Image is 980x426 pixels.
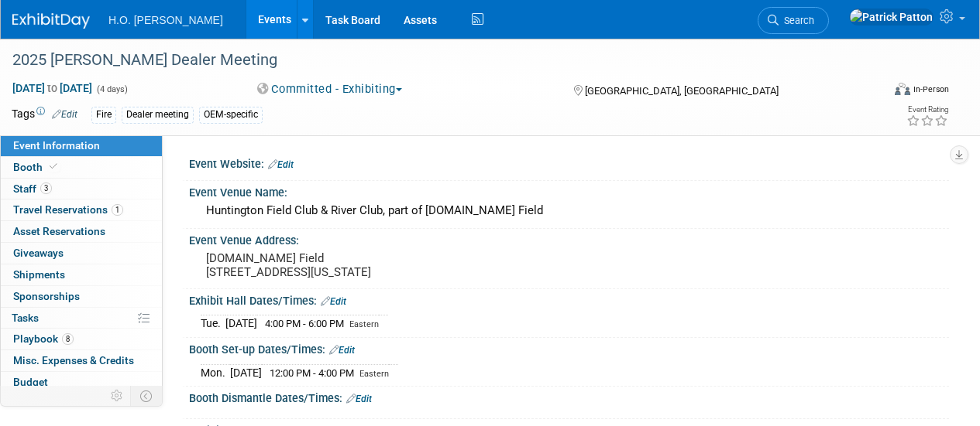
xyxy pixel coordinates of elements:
td: [DATE] [230,364,262,380]
span: Misc. Expenses & Credits [13,354,134,366]
div: OEM-specific [199,107,263,123]
a: Sponsorships [1,286,162,307]
a: Tasks [1,308,162,329]
div: Huntington Field Club & River Club, part of [DOMAIN_NAME] Field [201,199,937,223]
div: Dealer meeting [122,107,194,123]
span: Eastern [349,319,379,329]
span: Staff [13,182,52,195]
a: Asset Reservations [1,221,162,242]
span: Playbook [13,332,74,345]
div: Booth Dismantle Dates/Times: [189,387,949,407]
button: Committed - Exhibiting [252,81,408,97]
span: 3 [40,182,52,194]
div: Event Format [812,80,949,104]
td: [DATE] [225,315,257,332]
div: Fire [91,107,116,123]
img: Patrick Patton [849,9,934,26]
span: 12:00 PM - 4:00 PM [270,367,354,379]
div: In-Person [913,83,949,95]
span: 1 [112,204,123,216]
td: Tue. [201,315,225,332]
span: Giveaways [13,247,64,259]
span: Asset Reservations [13,225,105,237]
a: Booth [1,157,162,178]
a: Giveaways [1,243,162,264]
span: [GEOGRAPHIC_DATA], [GEOGRAPHIC_DATA] [585,85,779,97]
a: Edit [52,109,77,120]
div: Event Venue Name: [189,181,949,200]
span: Travel Reservations [13,203,123,216]
a: Travel Reservations1 [1,199,162,220]
span: 8 [62,333,74,345]
span: Sponsorships [13,290,80,302]
span: (4 days) [95,84,128,94]
pre: [DOMAIN_NAME] Field [STREET_ADDRESS][US_STATE] [206,251,489,279]
td: Personalize Event Tab Strip [104,386,131,406]
span: Shipments [13,268,65,281]
td: Mon. [201,364,230,380]
span: to [45,82,60,94]
img: Format-Inperson.png [895,83,910,95]
div: Event Venue Address: [189,229,949,248]
a: Misc. Expenses & Credits [1,350,162,371]
span: Eastern [359,369,389,379]
a: Edit [268,159,294,170]
div: Event Website: [189,152,949,172]
div: 2025 [PERSON_NAME] Dealer Meeting [7,46,869,74]
div: Exhibit Hall Dates/Times: [189,289,949,309]
span: Search [779,15,814,26]
i: Booth reservation complete [50,162,57,171]
a: Search [758,7,829,34]
a: Playbook8 [1,329,162,349]
a: Edit [329,345,355,356]
div: Booth Set-up Dates/Times: [189,338,949,358]
a: Event Information [1,135,162,156]
span: 4:00 PM - 6:00 PM [265,318,344,329]
a: Edit [346,394,372,404]
span: Budget [13,376,48,388]
a: Budget [1,372,162,393]
span: H.O. [PERSON_NAME] [108,14,223,26]
a: Shipments [1,264,162,285]
span: [DATE] [DATE] [12,81,93,95]
td: Toggle Event Tabs [131,386,163,406]
span: Tasks [12,312,39,324]
span: Booth [13,161,60,173]
img: ExhibitDay [12,13,90,29]
a: Staff3 [1,179,162,199]
span: Event Information [13,139,100,152]
div: Event Rating [906,106,948,114]
a: Edit [321,296,346,307]
td: Tags [12,106,77,124]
